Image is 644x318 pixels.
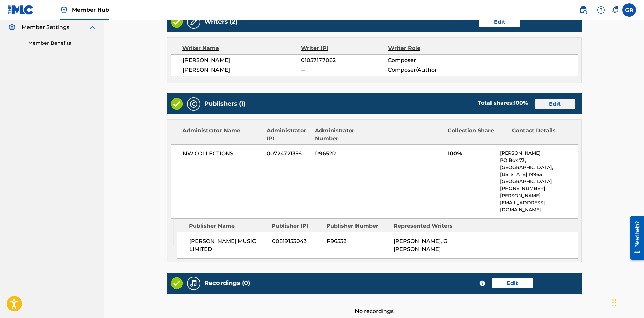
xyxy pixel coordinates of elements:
p: [PHONE_NUMBER] [500,185,577,192]
a: Public Search [577,3,590,17]
span: P96532 [327,237,389,245]
img: Publishers [190,100,198,108]
a: Member Benefits [28,40,96,47]
img: Member Settings [8,23,16,31]
div: User Menu [622,3,636,17]
p: [PERSON_NAME][EMAIL_ADDRESS][DOMAIN_NAME] [500,192,577,213]
p: [PERSON_NAME] [500,150,577,157]
img: MLC Logo [8,5,34,15]
div: Collection Share [448,127,507,143]
a: Edit [479,17,520,27]
span: 00724721356 [267,150,310,158]
span: Composer [388,56,467,64]
div: Publisher Number [326,222,388,230]
span: -- [301,66,388,74]
h5: Recordings (0) [204,279,250,287]
div: Total shares: [478,99,528,107]
div: Publisher Name [189,222,267,230]
span: 00819153043 [272,237,321,245]
img: expand [88,23,96,31]
span: 01057177062 [301,56,388,64]
img: Valid [171,98,183,110]
div: Administrator Name [182,127,262,143]
div: Contact Details [512,127,571,143]
img: Valid [171,16,183,28]
img: Valid [171,277,183,289]
h5: Writers (2) [204,18,237,26]
img: help [597,6,605,14]
span: P9652R [315,150,374,158]
div: Administrator Number [315,127,374,143]
h5: Publishers (1) [204,100,245,108]
p: PO Box 73, [500,157,577,164]
p: [GEOGRAPHIC_DATA] [500,178,577,185]
div: Notifications [612,7,618,13]
img: Recordings [190,279,198,287]
div: Writer IPI [301,44,388,52]
a: Edit [492,278,533,288]
span: [PERSON_NAME] [183,66,301,74]
iframe: Chat Widget [610,286,644,318]
p: [GEOGRAPHIC_DATA], [US_STATE] 19963 [500,164,577,178]
span: [PERSON_NAME] MUSIC LIMITED [189,237,267,253]
span: Composer/Author [388,66,467,74]
img: Top Rightsholder [60,6,68,14]
span: [PERSON_NAME] [183,56,301,64]
a: Edit [535,99,575,109]
span: ? [480,281,485,286]
div: Writer Role [388,44,467,52]
div: Represented Writers [394,222,456,230]
span: [PERSON_NAME], G [PERSON_NAME] [394,238,447,252]
span: 100% [448,150,495,158]
span: Member Hub [72,6,109,14]
span: NW COLLECTIONS [183,150,262,158]
div: No recordings [167,294,582,315]
div: Publisher IPI [272,222,321,230]
span: Member Settings [22,23,69,31]
div: Writer Name [182,44,301,52]
img: search [579,6,587,14]
iframe: Resource Center [625,211,644,265]
div: Help [594,3,608,17]
div: Drag [612,292,616,313]
span: 100 % [514,100,528,106]
div: Administrator IPI [267,127,310,143]
img: Writers [190,18,198,26]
